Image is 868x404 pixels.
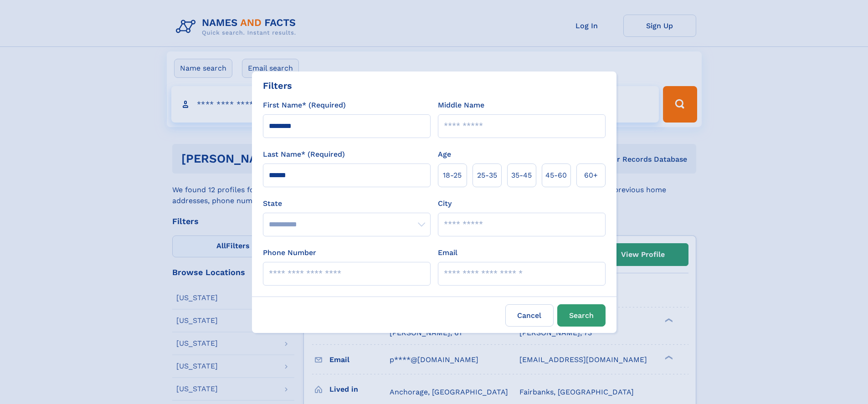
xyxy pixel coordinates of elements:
[438,247,457,258] label: Email
[545,170,567,181] span: 45‑60
[263,100,346,111] label: First Name* (Required)
[438,149,451,160] label: Age
[477,170,497,181] span: 25‑35
[505,304,554,327] label: Cancel
[443,170,462,181] span: 18‑25
[584,170,598,181] span: 60+
[438,100,484,111] label: Middle Name
[263,79,292,92] div: Filters
[263,149,345,160] label: Last Name* (Required)
[263,247,316,258] label: Phone Number
[557,304,606,327] button: Search
[511,170,532,181] span: 35‑45
[263,198,431,209] label: State
[438,198,452,209] label: City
